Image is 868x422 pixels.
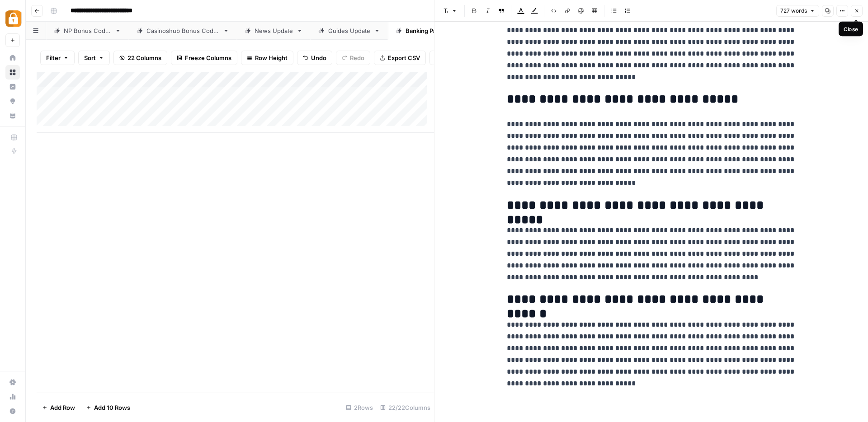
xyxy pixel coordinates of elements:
[350,53,364,62] span: Redo
[5,375,20,389] a: Settings
[5,7,20,30] button: Workspace: Adzz
[377,400,434,415] div: 22/22 Columns
[5,389,20,404] a: Usage
[844,25,858,33] div: Close
[129,22,237,40] a: Casinoshub Bonus Codes
[50,403,75,412] span: Add Row
[241,51,293,65] button: Row Height
[40,51,75,65] button: Filter
[5,80,20,94] a: Insights
[406,26,469,35] div: Banking Pages Update
[84,53,96,62] span: Sort
[311,53,326,62] span: Undo
[37,400,80,415] button: Add Row
[388,53,420,62] span: Export CSV
[64,26,111,35] div: NP Bonus Codes
[5,65,20,80] a: Browse
[374,51,426,65] button: Export CSV
[5,94,20,108] a: Opportunities
[5,10,22,27] img: Adzz Logo
[185,53,231,62] span: Freeze Columns
[297,51,332,65] button: Undo
[5,108,20,123] a: Your Data
[171,51,237,65] button: Freeze Columns
[255,53,288,62] span: Row Height
[776,5,819,17] button: 727 words
[388,22,486,40] a: Banking Pages Update
[46,53,61,62] span: Filter
[237,22,311,40] a: News Update
[780,7,807,15] span: 727 words
[80,400,136,415] button: Add 10 Rows
[94,403,130,412] span: Add 10 Rows
[5,404,20,418] button: Help + Support
[328,26,370,35] div: Guides Update
[255,26,293,35] div: News Update
[336,51,370,65] button: Redo
[127,53,161,62] span: 22 Columns
[78,51,110,65] button: Sort
[342,400,377,415] div: 2 Rows
[46,22,129,40] a: NP Bonus Codes
[113,51,167,65] button: 22 Columns
[311,22,388,40] a: Guides Update
[146,26,219,35] div: Casinoshub Bonus Codes
[5,51,20,65] a: Home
